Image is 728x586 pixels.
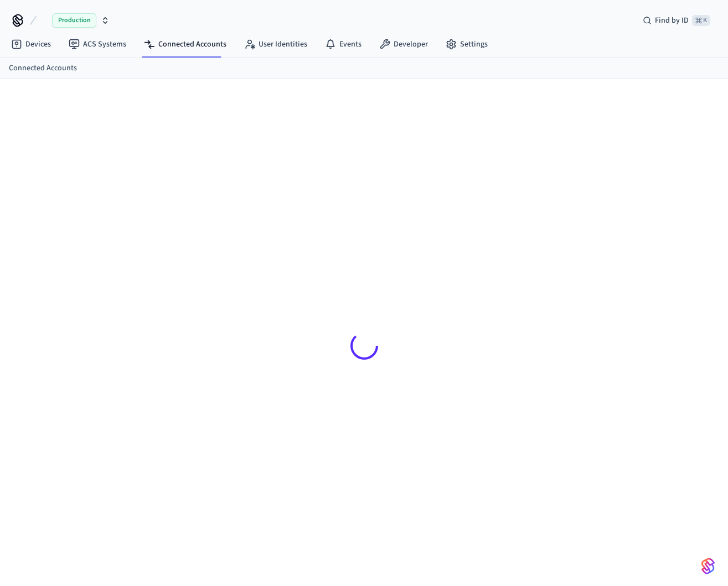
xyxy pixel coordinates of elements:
a: Events [316,34,370,54]
a: Developer [370,34,437,54]
img: SeamLogoGradient.69752ec5.svg [701,557,715,575]
a: Settings [437,34,497,54]
a: ACS Systems [60,34,135,54]
a: User Identities [235,34,316,54]
a: Connected Accounts [135,34,235,54]
span: Production [52,13,96,28]
span: Find by ID [655,15,689,26]
div: Find by ID⌘ K [634,11,719,30]
a: Connected Accounts [9,63,77,74]
span: ⌘ K [692,15,710,26]
a: Devices [2,34,60,54]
